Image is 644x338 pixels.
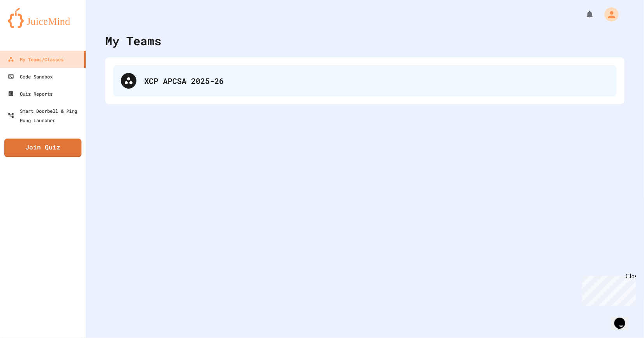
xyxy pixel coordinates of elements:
div: Smart Doorbell & Ping Pong Launcher [8,106,83,125]
div: Quiz Reports [8,89,53,98]
div: Code Sandbox [8,72,53,81]
a: Join Quiz [4,139,81,157]
div: XCP APCSA 2025-26 [113,65,617,96]
iframe: chat widget [611,307,636,330]
div: My Notifications [571,8,596,21]
iframe: chat widget [579,273,636,306]
img: logo-orange.svg [8,8,78,28]
div: My Account [596,5,621,23]
div: My Teams/Classes [8,55,64,64]
div: My Teams [105,32,161,50]
div: XCP APCSA 2025-26 [144,75,609,87]
div: Chat with us now!Close [3,3,54,50]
